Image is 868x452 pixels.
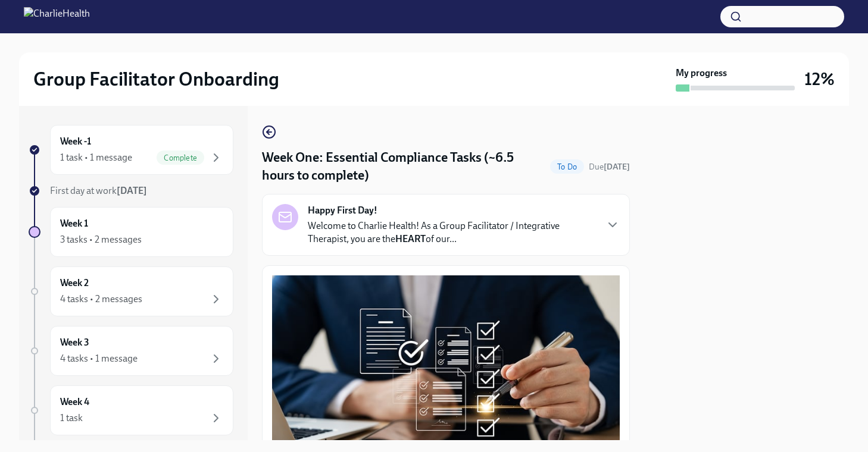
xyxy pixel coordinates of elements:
[395,233,426,244] strong: HEART
[308,204,377,217] strong: Happy First Day!
[50,185,147,196] span: First day at work
[60,395,89,409] h6: Week 4
[60,233,142,246] div: 3 tasks • 2 messages
[604,162,630,172] strong: [DATE]
[804,68,835,90] h3: 12%
[60,352,138,365] div: 4 tasks • 1 message
[60,135,91,148] h6: Week -1
[550,162,584,171] span: To Do
[29,266,233,316] a: Week 24 tasks • 2 messages
[29,184,233,197] a: First day at work[DATE]
[60,151,132,164] div: 1 task • 1 message
[60,412,83,425] div: 1 task
[157,153,204,162] span: Complete
[29,207,233,257] a: Week 13 tasks • 2 messages
[33,67,279,91] h2: Group Facilitator Onboarding
[29,326,233,376] a: Week 34 tasks • 1 message
[60,277,89,290] h6: Week 2
[24,7,90,26] img: CharlieHealth
[589,161,630,172] span: September 29th, 2025 08:00
[262,149,545,184] h4: Week One: Essential Compliance Tasks (~6.5 hours to complete)
[29,125,233,175] a: Week -11 task • 1 messageComplete
[676,67,727,80] strong: My progress
[29,385,233,435] a: Week 41 task
[60,217,88,230] h6: Week 1
[60,293,142,306] div: 4 tasks • 2 messages
[60,336,89,349] h6: Week 3
[117,185,147,196] strong: [DATE]
[308,219,596,246] p: Welcome to Charlie Health! As a Group Facilitator / Integrative Therapist, you are the of our...
[589,162,630,172] span: Due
